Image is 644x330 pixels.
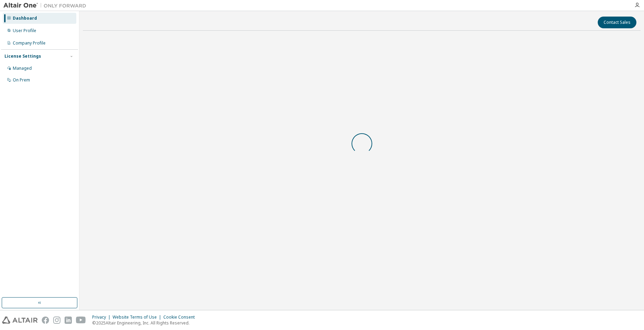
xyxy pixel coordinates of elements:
img: youtube.svg [76,317,86,324]
div: Company Profile [13,40,46,46]
div: On Prem [13,77,30,83]
img: facebook.svg [42,317,49,324]
button: Contact Sales [598,17,636,28]
img: altair_logo.svg [2,317,38,324]
img: instagram.svg [53,317,60,324]
div: License Settings [4,54,41,59]
div: Cookie Consent [163,314,199,320]
div: User Profile [13,28,36,33]
div: Managed [13,66,32,71]
img: linkedin.svg [65,317,72,324]
div: Privacy [92,314,113,320]
p: © 2025 Altair Engineering, Inc. All Rights Reserved. [92,320,199,326]
div: Dashboard [13,16,37,21]
img: Altair One [3,2,90,9]
div: Website Terms of Use [113,314,163,320]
